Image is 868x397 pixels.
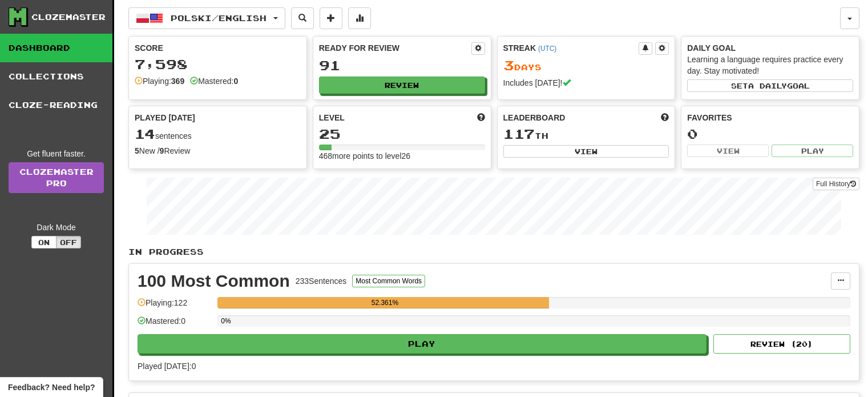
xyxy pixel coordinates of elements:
[319,42,471,54] div: Ready for Review
[233,77,238,86] strong: 0
[713,334,850,354] button: Review (20)
[503,58,669,73] div: Day s
[138,315,212,334] div: Mastered: 0
[687,112,853,123] div: Favorites
[538,45,556,53] a: (UTC)
[748,82,787,90] span: a daily
[503,77,669,89] div: Includes [DATE]!
[687,79,853,92] button: Seta dailygoal
[190,75,238,87] div: Mastered:
[138,362,196,371] span: Played [DATE]: 0
[687,127,853,141] div: 0
[138,334,706,354] button: Play
[503,126,535,142] span: 117
[319,77,485,94] button: Review
[503,127,669,142] div: th
[772,145,853,157] button: Play
[160,146,164,155] strong: 9
[503,42,639,54] div: Streak
[503,57,514,73] span: 3
[503,145,669,158] button: View
[171,13,267,23] span: Polski / English
[296,275,347,287] div: 233 Sentences
[687,54,853,77] div: Learning a language requires practice every day. Stay motivated!
[135,57,301,71] div: 7,598
[9,162,104,193] a: ClozemasterPro
[319,150,485,162] div: 468 more points to level 26
[291,7,314,29] button: Search sentences
[477,112,485,123] span: Score more points to level up
[687,145,769,157] button: View
[661,112,669,123] span: This week in points, UTC
[135,112,195,123] span: Played [DATE]
[128,246,859,258] p: In Progress
[135,126,155,142] span: 14
[9,148,104,159] div: Get fluent faster.
[319,58,485,73] div: 91
[128,7,285,29] button: Polski/English
[135,127,301,142] div: sentences
[352,275,425,287] button: Most Common Words
[348,7,371,29] button: More stats
[319,127,485,141] div: 25
[31,236,56,248] button: On
[135,145,301,157] div: New / Review
[135,146,139,155] strong: 5
[138,297,212,316] div: Playing: 122
[9,222,104,233] div: Dark Mode
[687,42,853,54] div: Daily Goal
[320,7,342,29] button: Add sentence to collection
[503,112,566,123] span: Leaderboard
[8,382,95,393] span: Open feedback widget
[171,77,184,86] strong: 369
[138,272,290,290] div: 100 Most Common
[56,236,81,248] button: Off
[135,42,301,54] div: Score
[221,297,548,308] div: 52.361%
[135,75,184,87] div: Playing:
[31,11,106,23] div: Clozemaster
[319,112,345,123] span: Level
[813,178,859,190] button: Full History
